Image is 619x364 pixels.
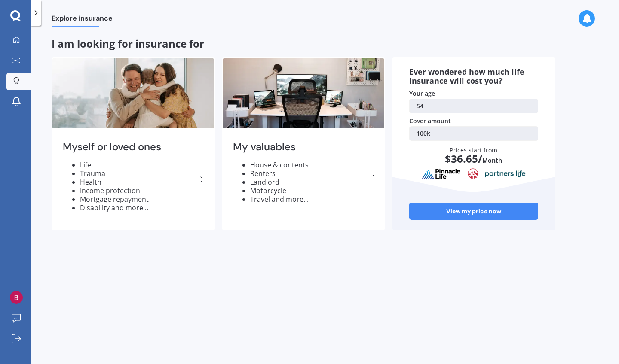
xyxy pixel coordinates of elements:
img: partnersLife [485,170,526,178]
img: Myself or loved ones [52,58,214,128]
span: $ 36.65 / [445,152,482,166]
li: Landlord [250,178,367,186]
li: Disability and more... [80,203,197,212]
img: aia [468,168,478,179]
li: Motorcycle [250,186,367,195]
img: My valuables [223,58,384,128]
div: Prices start from [418,146,530,173]
a: 54 [409,99,538,113]
div: Ever wondered how much life insurance will cost you? [409,67,538,86]
span: Explore insurance [52,14,113,26]
span: I am looking for insurance for [52,36,204,51]
h2: My valuables [233,140,367,154]
div: Cover amount [409,117,538,125]
li: Health [80,178,197,186]
li: Renters [250,169,367,178]
li: House & contents [250,161,367,169]
li: Life [80,161,197,169]
li: Income protection [80,186,197,195]
img: pinnacle [422,168,461,179]
li: Mortgage repayment [80,195,197,203]
div: Your age [409,89,538,98]
h2: Myself or loved ones [63,140,197,154]
li: Trauma [80,169,197,178]
span: Month [482,156,502,164]
li: Travel and more... [250,195,367,203]
a: View my price now [409,203,538,220]
img: ACg8ocIwVzdbGqHg_Mo3CxTDV_ZzDkshT6cS5z-rsU3YmdXEn-AA=s96-c [10,291,23,304]
a: 100k [409,126,538,141]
